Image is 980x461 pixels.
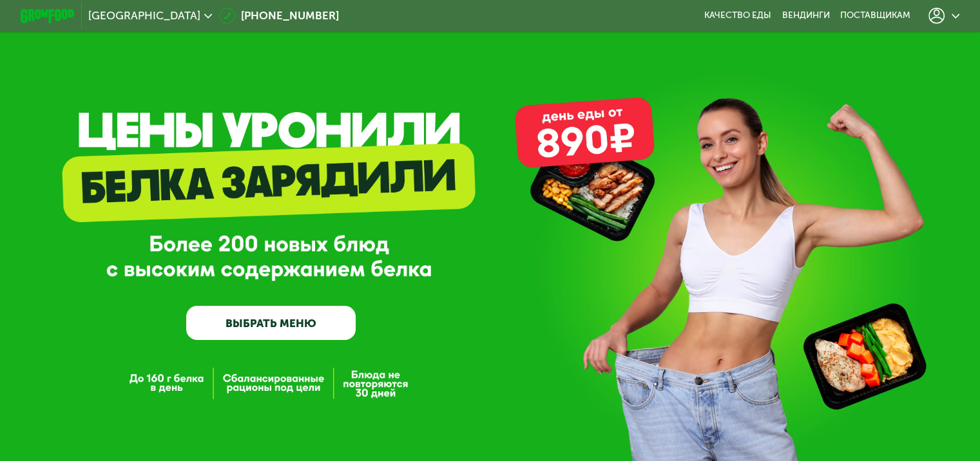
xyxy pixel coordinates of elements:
[840,10,910,21] div: поставщикам
[88,10,200,21] span: [GEOGRAPHIC_DATA]
[219,8,339,24] a: [PHONE_NUMBER]
[186,306,356,340] a: ВЫБРАТЬ МЕНЮ
[782,10,829,21] a: Вендинги
[704,10,771,21] a: Качество еды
